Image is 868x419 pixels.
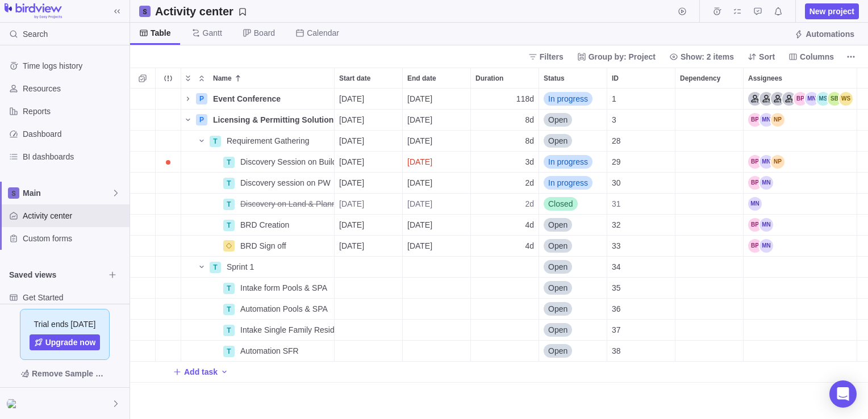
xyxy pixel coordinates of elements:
[806,28,854,40] span: Automations
[156,278,181,299] div: Trouble indication
[607,299,675,320] div: ID
[709,9,725,18] a: Time logs
[607,173,675,193] div: 30
[339,219,364,231] span: [DATE]
[539,194,607,215] div: Status
[675,131,744,152] div: Dependency
[548,114,567,125] span: Open
[254,27,275,39] span: Board
[748,113,762,127] div: Brad Purdue
[23,233,125,244] span: Custom forms
[23,151,125,162] span: BI dashboards
[524,49,568,65] span: Filters
[30,334,101,350] span: Upgrade now
[744,110,857,131] div: Assignees
[607,194,675,215] div: ID
[612,156,621,167] span: 29
[744,278,857,299] div: Assignees
[607,194,675,214] div: 31
[240,219,289,231] span: BRD Creation
[156,89,181,110] div: Trouble indication
[539,152,607,172] div: In progress
[156,131,181,152] div: Trouble indication
[208,68,334,88] div: Name
[607,257,675,278] div: ID
[471,89,539,110] div: Duration
[213,93,281,104] span: Event Conference
[516,93,534,104] span: 118d
[23,83,125,94] span: Resources
[744,68,857,88] div: Assignees
[181,131,335,152] div: Name
[5,3,62,19] img: logo
[335,320,403,341] div: Start date
[748,92,762,106] div: Event Manager
[335,215,403,236] div: Start date
[32,367,109,380] span: Remove Sample Data
[471,194,539,215] div: Duration
[151,27,171,39] span: Table
[782,92,796,106] div: Social Media Coordinator
[45,337,96,348] span: Upgrade now
[759,51,775,62] span: Sort
[770,3,786,19] span: Notifications
[748,176,762,190] div: Brad Purdue
[607,131,675,152] div: ID
[181,110,335,131] div: Name
[828,92,841,106] div: Sandra Bellmont
[403,320,471,341] div: End date
[156,173,181,194] div: Trouble indication
[612,219,621,231] span: 32
[771,155,784,169] div: Natalie Prague
[223,304,235,315] div: T
[675,89,744,110] div: Dependency
[156,236,181,257] div: Trouble indication
[236,236,334,256] div: BRD Sign off
[744,215,857,236] div: Assignees
[539,89,607,110] div: Status
[335,299,403,320] div: Start date
[236,173,334,193] div: Discovery session on PW
[339,93,364,104] span: [DATE]
[407,135,432,146] span: [DATE]
[403,68,470,88] div: End date
[744,299,857,320] div: Assignees
[156,110,181,131] div: Trouble indication
[403,194,471,215] div: End date
[181,215,335,236] div: Name
[335,131,403,152] div: Start date
[612,114,616,125] span: 3
[612,240,621,252] span: 33
[525,177,534,188] span: 2d
[223,346,235,357] div: T
[748,73,782,84] span: Assignees
[223,157,235,168] div: T
[335,173,403,194] div: Start date
[407,240,432,252] span: [DATE]
[744,257,857,278] div: Assignees
[573,49,660,65] span: Group by: Project
[105,267,120,283] span: Browse views
[539,299,607,320] div: Status
[681,51,734,62] span: Show: 2 items
[335,194,403,215] div: Start date
[612,93,616,104] span: 1
[525,219,534,231] span: 4d
[240,198,334,209] span: Discovery on Land & Plannning
[771,92,784,106] div: Marketing Manager
[675,341,744,362] div: Dependency
[23,28,48,40] span: Search
[759,218,773,232] div: Mario Noronha
[335,89,403,110] div: Start date
[607,236,675,256] div: 33
[181,173,335,194] div: Name
[680,73,720,84] span: Dependency
[210,136,221,147] div: T
[240,240,286,252] span: BRD Sign off
[607,89,675,110] div: ID
[805,3,859,19] span: New project
[335,257,403,278] div: Start date
[407,114,432,125] span: [DATE]
[196,114,207,125] div: P
[548,156,588,167] span: In progress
